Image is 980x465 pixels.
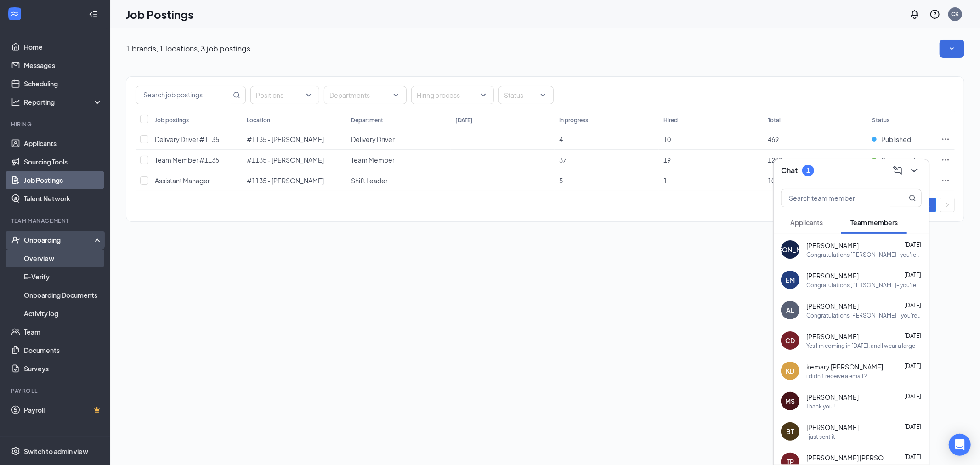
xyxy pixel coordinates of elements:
svg: QuestionInfo [929,9,940,20]
span: Sponsored [881,155,915,164]
span: [DATE] [904,272,921,278]
a: Team [24,323,102,341]
span: [PERSON_NAME] [806,332,859,341]
span: [DATE] [904,454,921,460]
input: Search job postings [136,86,231,104]
svg: MagnifyingGlass [909,194,916,202]
span: [DATE] [904,302,921,309]
svg: WorkstreamLogo [10,9,19,18]
div: Job postings [155,116,189,124]
svg: Settings [11,447,20,456]
span: [DATE] [904,241,921,248]
span: #1135 - [PERSON_NAME] [247,176,324,185]
td: Shift Leader [346,170,451,191]
span: kemary [PERSON_NAME] [806,362,883,371]
div: I just sent it [806,433,835,441]
th: [DATE] [451,111,555,129]
span: 4 [559,135,563,143]
svg: ChevronDown [909,165,920,176]
input: Search team member [782,189,890,207]
svg: Collapse [89,10,98,19]
span: 5 [559,176,563,185]
div: Onboarding [24,235,95,244]
a: Onboarding Documents [24,286,102,304]
div: Yes I'm coming in [DATE], and I wear a large [806,342,915,350]
a: Home [24,38,102,56]
span: [PERSON_NAME] [806,271,859,280]
span: 10 [663,135,671,143]
div: Congratulations [PERSON_NAME]- you're hired! Please check your email for important information ab... [806,281,922,289]
div: Open Intercom Messenger [949,434,971,456]
div: Congratulations [PERSON_NAME] - you're hired! Please check your email for important information a... [806,312,922,319]
div: Department [351,116,383,124]
span: #1135 - [PERSON_NAME] [247,156,324,164]
span: 1 [663,176,667,185]
div: Payroll [11,387,101,395]
div: Thank you ! [806,403,835,410]
li: Next Page [940,198,955,212]
span: 469 [768,135,779,143]
h1: Job Postings [126,6,193,22]
span: 19 [663,156,671,164]
div: Hiring [11,120,101,128]
button: ChevronDown [907,163,922,178]
span: Shift Leader [351,176,388,185]
svg: Ellipses [941,176,950,185]
th: In progress [555,111,659,129]
a: Surveys [24,359,102,378]
td: #1135 - Debbie Lane [242,150,346,170]
a: Documents [24,341,102,359]
div: KD [786,366,795,375]
div: Congratulations [PERSON_NAME]- you're hired! Please check your email for important information ab... [806,251,922,259]
button: ComposeMessage [890,163,905,178]
td: Team Member [346,150,451,170]
div: Team Management [11,217,101,225]
a: E-Verify [24,267,102,286]
svg: Notifications [909,9,920,20]
a: Scheduling [24,74,102,93]
span: [DATE] [904,393,921,400]
div: CD [786,336,795,345]
div: EM [786,275,795,284]
span: [DATE] [904,423,921,430]
a: Activity log [24,304,102,323]
svg: Ellipses [941,135,950,144]
svg: ComposeMessage [892,165,903,176]
span: [DATE] [904,363,921,369]
td: #1135 - Debbie Lane [242,129,346,150]
h3: Chat [781,165,798,176]
th: Total [763,111,867,129]
span: [PERSON_NAME] [806,392,859,402]
span: 1209 [768,156,782,164]
span: Team Member #1135 [155,156,219,164]
div: [PERSON_NAME] [764,245,817,254]
p: 1 brands, 1 locations, 3 job postings [126,44,250,54]
span: Published [881,135,911,144]
a: Messages [24,56,102,74]
span: Applicants [790,218,823,227]
div: Switch to admin view [24,447,88,456]
div: CK [952,10,959,18]
div: 1 [806,166,810,174]
td: Delivery Driver [346,129,451,150]
div: MS [786,397,795,406]
span: Assistant Manager [155,176,210,185]
svg: SmallChevronDown [947,44,957,53]
div: Reporting [24,97,103,107]
div: Location [247,116,270,124]
a: Sourcing Tools [24,153,102,171]
svg: UserCheck [11,235,20,244]
span: 37 [559,156,566,164]
div: BT [787,427,794,436]
span: Team members [850,218,898,227]
span: [PERSON_NAME] [PERSON_NAME] [806,453,889,462]
span: Delivery Driver [351,135,395,143]
a: Job Postings [24,171,102,189]
span: Team Member [351,156,395,164]
a: Applicants [24,134,102,153]
span: [PERSON_NAME] [806,423,859,432]
td: #1135 - Debbie Lane [242,170,346,191]
svg: MagnifyingGlass [233,91,240,99]
th: Hired [659,111,763,129]
span: [DATE] [904,332,921,339]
